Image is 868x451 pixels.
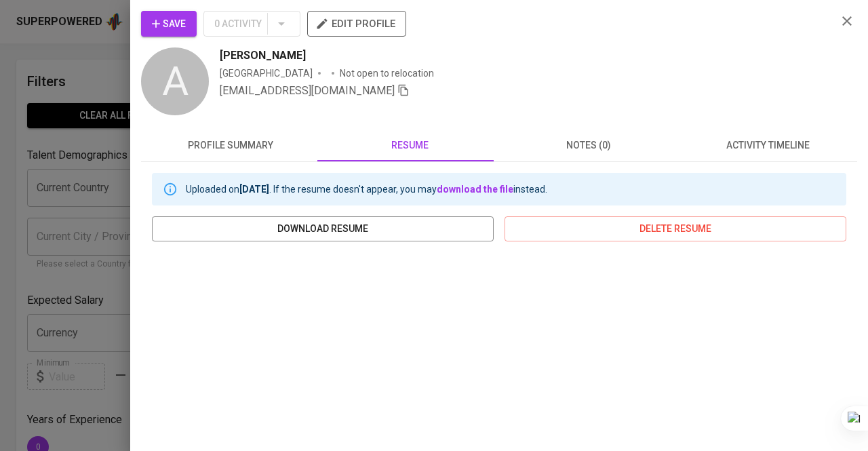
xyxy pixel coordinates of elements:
span: [EMAIL_ADDRESS][DOMAIN_NAME] [220,84,395,97]
p: Not open to relocation [340,66,434,80]
span: Save [152,16,186,33]
button: download resume [152,216,494,241]
a: download the file [437,184,513,195]
button: edit profile [307,11,406,37]
a: edit profile [307,18,406,28]
span: edit profile [318,15,395,33]
button: Save [141,11,197,37]
span: delete resume [515,220,835,237]
div: A [141,47,209,115]
span: resume [328,137,491,154]
span: profile summary [149,137,312,154]
div: Uploaded on . If the resume doesn't appear, you may instead. [186,177,547,201]
span: notes (0) [507,137,670,154]
button: delete resume [505,216,846,241]
span: activity timeline [686,137,849,154]
b: [DATE] [239,184,269,195]
span: download resume [163,220,483,237]
span: [PERSON_NAME] [220,47,306,64]
div: [GEOGRAPHIC_DATA] [220,66,313,80]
